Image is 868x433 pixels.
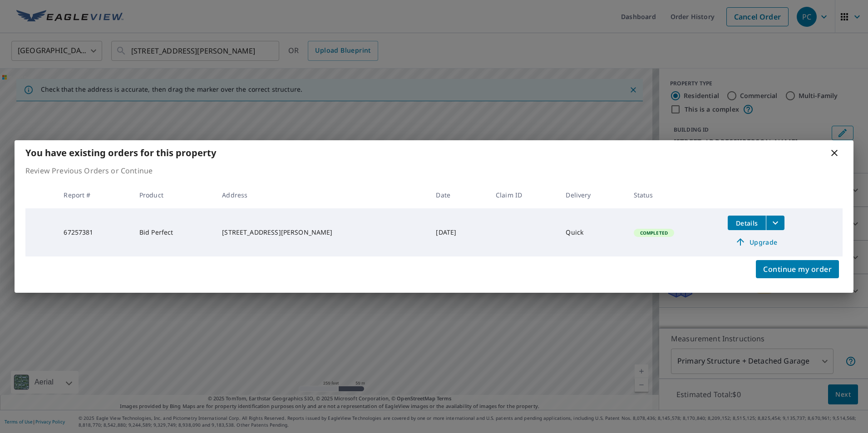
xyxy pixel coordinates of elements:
p: Review Previous Orders or Continue [25,165,843,176]
a: Upgrade [728,235,784,249]
th: Delivery [558,182,626,208]
b: You have existing orders for this property [25,147,216,159]
th: Date [429,182,488,208]
button: Continue my order [756,260,839,278]
th: Status [626,182,721,208]
span: Completed [635,230,673,236]
th: Address [215,182,429,208]
td: [DATE] [429,208,488,256]
td: Quick [558,208,626,256]
button: filesDropdownBtn-67257381 [766,216,784,230]
button: detailsBtn-67257381 [728,216,766,230]
span: Upgrade [733,236,779,247]
span: Details [733,219,760,227]
div: [STREET_ADDRESS][PERSON_NAME] [222,228,421,237]
th: Claim ID [488,182,558,208]
span: Continue my order [763,263,832,276]
td: Bid Perfect [132,208,215,256]
td: 67257381 [56,208,132,256]
th: Product [132,182,215,208]
th: Report # [56,182,132,208]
